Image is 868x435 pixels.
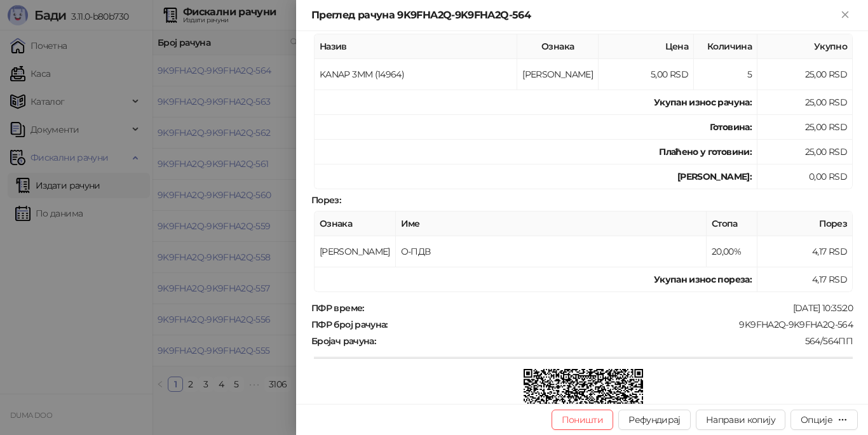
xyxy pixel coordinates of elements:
[757,164,853,189] td: 0,00 RSD
[659,146,752,157] strong: Плаћено у готовини:
[696,410,785,430] button: Направи копију
[654,274,752,285] strong: Укупан износ пореза:
[757,140,853,164] td: 25,00 RSD
[311,302,364,314] strong: ПФР време :
[396,236,707,267] td: О-ПДВ
[517,59,599,90] td: [PERSON_NAME]
[365,302,854,314] div: [DATE] 10:35:20
[694,59,757,90] td: 5
[315,59,517,90] td: KANAP 3MM (14964)
[757,236,853,267] td: 4,17 RSD
[694,34,757,59] th: Количина
[707,236,757,267] td: 20,00%
[311,319,388,330] strong: ПФР број рачуна :
[396,211,707,236] th: Име
[315,34,517,59] th: Назив
[706,414,775,425] span: Направи копију
[757,211,853,236] th: Порез
[677,171,752,182] strong: [PERSON_NAME]:
[801,414,832,425] div: Опције
[377,335,854,347] div: 564/564ПП
[311,335,376,347] strong: Бројач рачуна :
[599,59,694,90] td: 5,00 RSD
[654,97,752,108] strong: Укупан износ рачуна :
[757,59,853,90] td: 25,00 RSD
[837,8,853,23] button: Close
[757,267,853,292] td: 4,17 RSD
[315,236,396,267] td: [PERSON_NAME]
[311,194,341,206] strong: Порез :
[389,319,854,330] div: 9K9FHA2Q-9K9FHA2Q-564
[710,121,752,133] strong: Готовина :
[790,410,858,430] button: Опције
[552,410,614,430] button: Поништи
[757,115,853,140] td: 25,00 RSD
[707,211,757,236] th: Стопа
[311,8,837,23] div: Преглед рачуна 9K9FHA2Q-9K9FHA2Q-564
[757,90,853,115] td: 25,00 RSD
[618,410,691,430] button: Рефундирај
[599,34,694,59] th: Цена
[757,34,853,59] th: Укупно
[517,34,599,59] th: Ознака
[315,211,396,236] th: Ознака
